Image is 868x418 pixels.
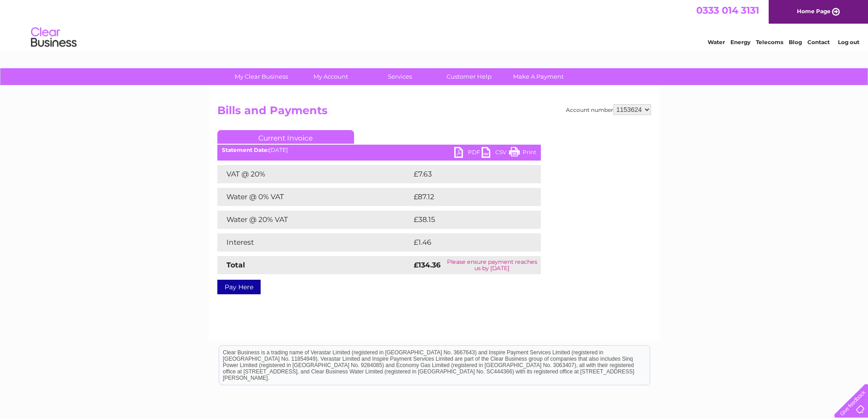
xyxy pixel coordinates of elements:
[838,39,859,45] a: Log out
[217,280,261,294] a: Pay Here
[807,39,830,45] a: Contact
[696,5,759,16] a: 0333 014 3131
[443,256,540,274] td: Please ensure payment reaches us by [DATE]
[431,68,507,85] a: Customer Help
[454,147,482,160] a: PDF
[501,68,576,85] a: Make A Payment
[293,68,368,85] a: My Account
[217,211,411,229] td: Water @ 20% VAT
[411,211,522,229] td: £38.15
[566,104,651,115] div: Account number
[362,68,437,85] a: Services
[482,147,509,160] a: CSV
[789,39,802,45] a: Blog
[411,188,521,206] td: £87.12
[414,261,441,269] strong: £134.36
[411,165,519,183] td: £7.63
[31,24,77,51] img: logo.png
[730,39,750,45] a: Energy
[217,147,541,153] div: [DATE]
[217,104,651,121] h2: Bills and Payments
[222,146,269,153] b: Statement Date:
[217,165,411,183] td: VAT @ 20%
[226,261,245,269] strong: Total
[217,188,411,206] td: Water @ 0% VAT
[509,147,536,160] a: Print
[411,233,519,252] td: £1.46
[708,39,725,45] a: Water
[224,68,299,85] a: My Clear Business
[756,39,783,45] a: Telecoms
[217,233,411,252] td: Interest
[219,5,650,44] div: Clear Business is a trading name of Verastar Limited (registered in [GEOGRAPHIC_DATA] No. 3667643...
[217,130,354,144] a: Current Invoice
